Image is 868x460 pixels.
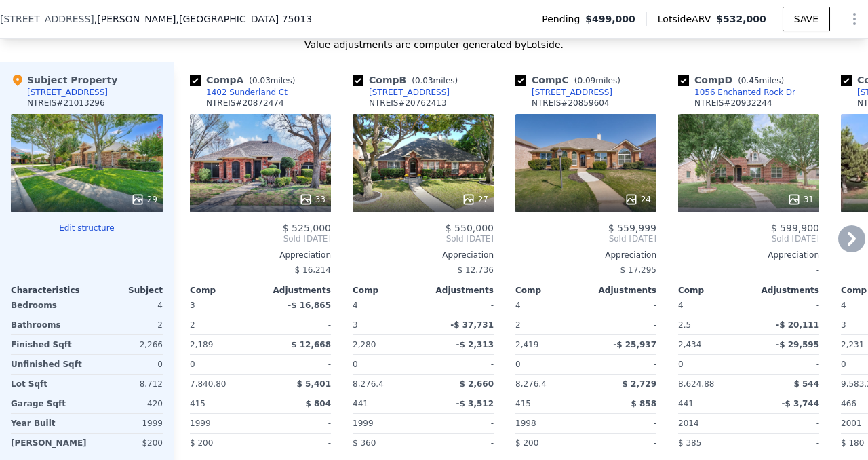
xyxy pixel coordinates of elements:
[751,355,819,374] div: -
[353,250,494,261] div: Appreciation
[678,301,684,310] span: 4
[589,434,656,453] div: -
[94,12,312,26] span: , [PERSON_NAME]
[678,261,819,280] div: -
[620,265,656,275] span: $ 17,295
[532,87,612,98] div: [STREET_ADDRESS]
[11,355,84,374] div: Unfinished Sqft
[90,296,163,315] div: 4
[90,335,163,354] div: 2,266
[456,340,494,349] span: -$ 2,313
[749,285,819,296] div: Adjustments
[206,98,284,109] div: NTREIS # 20872474
[353,438,376,448] span: $ 360
[515,360,521,369] span: 0
[11,394,84,413] div: Garage Sqft
[305,399,331,408] span: $ 804
[783,7,830,31] button: SAVE
[426,414,494,433] div: -
[291,340,331,349] span: $ 12,668
[678,438,701,448] span: $ 385
[243,76,300,85] span: ( miles)
[190,379,226,389] span: 7,840.80
[190,399,205,408] span: 415
[190,73,300,87] div: Comp A
[456,399,494,408] span: -$ 3,512
[793,379,819,389] span: $ 544
[90,355,163,374] div: 0
[11,414,84,433] div: Year Built
[542,12,585,26] span: Pending
[283,223,331,233] span: $ 525,000
[678,414,746,433] div: 2014
[297,379,331,389] span: $ 5,401
[458,265,494,275] span: $ 12,736
[446,223,494,233] span: $ 550,000
[515,285,586,296] div: Comp
[450,320,494,330] span: -$ 37,731
[678,315,746,334] div: 2.5
[11,73,117,87] div: Subject Property
[751,414,819,433] div: -
[263,315,331,334] div: -
[589,315,656,334] div: -
[353,360,358,369] span: 0
[585,12,635,26] span: $499,000
[577,76,595,85] span: 0.09
[190,250,331,261] div: Appreciation
[515,301,521,310] span: 4
[263,434,331,453] div: -
[190,233,331,244] span: Sold [DATE]
[206,87,288,98] div: 1402 Sunderland Ct
[776,340,819,349] span: -$ 29,595
[678,233,819,244] span: Sold [DATE]
[190,301,195,310] span: 3
[678,73,789,87] div: Comp D
[353,399,368,408] span: 441
[353,233,494,244] span: Sold [DATE]
[11,315,84,334] div: Bathrooms
[771,223,819,233] span: $ 599,900
[353,301,358,310] span: 4
[741,76,759,85] span: 0.45
[462,193,488,206] div: 27
[678,360,684,369] span: 0
[623,379,656,389] span: $ 2,729
[353,285,423,296] div: Comp
[87,285,163,296] div: Subject
[190,360,195,369] span: 0
[27,98,105,109] div: NTREIS # 21013296
[11,223,163,233] button: Edit structure
[841,438,864,448] span: $ 180
[841,399,856,408] span: 466
[190,438,213,448] span: $ 200
[131,193,157,206] div: 29
[353,87,450,98] a: [STREET_ADDRESS]
[751,434,819,453] div: -
[678,399,694,408] span: 441
[678,285,749,296] div: Comp
[678,87,795,98] a: 1056 Enchanted Rock Dr
[515,73,626,87] div: Comp C
[415,76,433,85] span: 0.03
[426,296,494,315] div: -
[589,355,656,374] div: -
[369,87,450,98] div: [STREET_ADDRESS]
[694,98,772,109] div: NTREIS # 20932244
[190,315,258,334] div: 2
[586,285,656,296] div: Adjustments
[841,360,846,369] span: 0
[369,98,447,109] div: NTREIS # 20762413
[589,414,656,433] div: -
[515,87,612,98] a: [STREET_ADDRESS]
[295,265,331,275] span: $ 16,214
[678,250,819,261] div: Appreciation
[92,434,163,453] div: $200
[658,12,716,26] span: Lotside ARV
[515,414,583,433] div: 1998
[515,399,531,408] span: 415
[353,73,463,87] div: Comp B
[569,76,626,85] span: ( miles)
[190,87,288,98] a: 1402 Sunderland Ct
[589,296,656,315] div: -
